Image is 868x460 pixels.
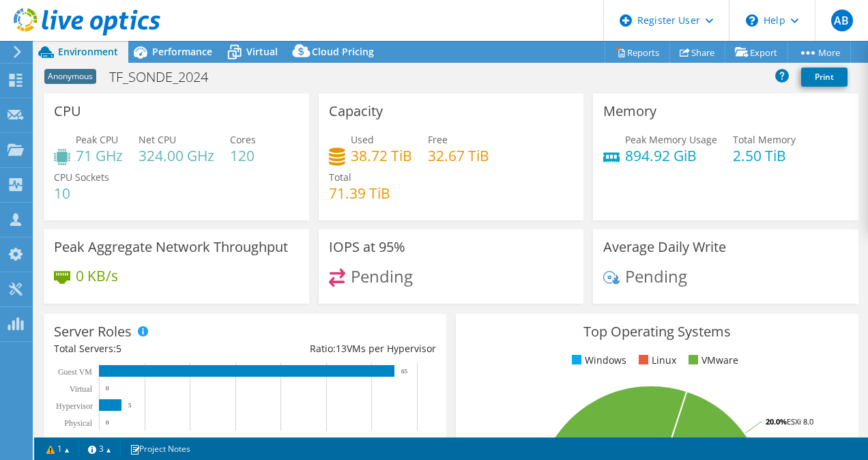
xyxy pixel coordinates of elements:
[54,186,109,201] h4: 10
[725,42,788,63] a: Export
[116,342,121,355] span: 5
[312,45,374,58] span: Cloud Pricing
[70,384,93,394] text: Virtual
[401,368,408,375] text: 65
[54,104,81,119] h3: CPU
[56,401,93,411] text: Hypervisor
[801,68,848,87] a: Print
[139,148,214,163] h4: 324.00 GHz
[246,45,278,58] span: Virtual
[78,440,121,457] a: 3
[58,367,92,377] text: Guest VM
[428,133,448,146] span: Free
[733,148,796,163] h4: 2.50 TiB
[466,324,848,339] h3: Top Operating Systems
[329,104,383,119] h3: Capacity
[139,133,176,146] span: Net CPU
[245,341,436,356] div: Ratio: VMs per Hypervisor
[58,45,118,58] span: Environment
[329,171,351,184] span: Total
[831,10,853,31] span: AB
[351,265,413,287] span: Pending
[603,240,726,255] h3: Average Daily Write
[54,324,132,339] h3: Server Roles
[568,353,626,368] li: Windows
[787,416,813,427] tspan: ESXi 8.0
[76,268,118,283] h4: 0 KB/s
[64,418,92,428] text: Physical
[635,353,676,368] li: Linux
[746,14,758,27] svg: \n
[44,69,96,84] span: Anonymous
[329,186,390,201] h4: 71.39 TiB
[76,148,123,163] h4: 71 GHz
[106,419,109,426] text: 0
[37,440,79,457] a: 1
[625,133,717,146] span: Peak Memory Usage
[54,341,245,356] div: Total Servers:
[230,148,256,163] h4: 120
[120,440,200,457] a: Project Notes
[605,42,670,63] a: Reports
[733,133,796,146] span: Total Memory
[428,148,489,163] h4: 32.67 TiB
[766,416,787,427] tspan: 20.0%
[329,240,405,255] h3: IOPS at 95%
[230,133,256,146] span: Cores
[152,45,212,58] span: Performance
[603,104,656,119] h3: Memory
[54,240,288,255] h3: Peak Aggregate Network Throughput
[103,70,229,85] h1: TF_SONDE_2024
[625,148,717,163] h4: 894.92 GiB
[787,42,851,63] a: More
[54,171,109,184] span: CPU Sockets
[336,342,347,355] span: 13
[76,133,118,146] span: Peak CPU
[106,385,109,392] text: 0
[351,148,412,163] h4: 38.72 TiB
[128,402,132,409] text: 5
[351,133,374,146] span: Used
[625,265,687,287] span: Pending
[685,353,738,368] li: VMware
[669,42,725,63] a: Share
